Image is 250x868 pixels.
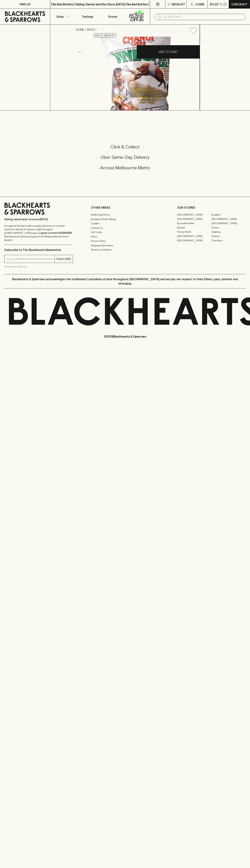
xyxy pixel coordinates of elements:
[211,238,246,243] a: Thornbury
[195,2,204,6] p: Login
[7,277,243,286] p: Blackhearts & Sparrows acknowledges the traditional Custodians of land throughout [GEOGRAPHIC_DAT...
[19,2,31,6] p: FIND US
[172,2,185,6] p: Wishlist
[177,217,211,221] a: [GEOGRAPHIC_DATA]
[210,2,218,6] p: $0.00
[231,2,247,6] p: Checkout
[177,234,211,238] a: [GEOGRAPHIC_DATA]
[56,257,71,261] p: SUBSCRIBE
[4,265,73,268] p: We will never spam you
[91,230,159,235] a: Gift Cards
[100,9,125,24] a: Stores
[50,9,75,24] button: Shop
[224,3,226,5] p: 0
[56,14,64,19] p: Shop
[4,248,73,252] p: Subscribe to The Blackhearts Newsletter
[91,213,159,217] a: Bottle Drop FAQ's
[4,224,73,242] p: It is against the law to sell or supply alcohol to, or to obtain alcohol on behalf of a person un...
[188,26,198,35] button: Add to wishlist
[91,248,159,252] a: Terms & Conditions
[4,130,246,189] div: Call to action block
[4,144,246,150] h5: Click & Collect
[76,28,84,31] a: HOME
[211,230,246,234] a: Geelong
[108,14,117,19] p: Stores
[91,235,159,239] a: FAQ's
[91,226,159,230] a: Contact Us
[39,231,72,234] strong: Liquor License #32064953
[211,217,246,221] a: [GEOGRAPHIC_DATA]
[75,9,100,24] a: Tastings
[211,213,246,217] a: Braddon
[4,218,73,221] p: Sibling owned and run since [DATE]
[87,28,95,31] a: SHOP
[211,234,246,238] a: Prahran
[4,154,246,160] h5: Uber Same-Day Delivery
[91,239,159,243] a: Privacy Policy
[91,217,159,221] a: Business & Bulk Gifting
[177,225,211,230] a: Elwood
[211,225,246,230] a: Fitzroy
[137,45,200,59] button: ADD TO CART
[177,213,211,217] a: [GEOGRAPHIC_DATA]
[7,256,55,262] input: e.g. jane@blackheartsandsparrows.com.au
[177,230,211,234] a: Fitzroy North
[163,14,243,20] input: Try "Pinot noir"
[177,221,211,225] a: Brunswick West
[82,14,93,19] p: Tastings
[159,50,178,54] p: ADD TO CART
[73,37,200,110] img: 37129.png
[91,221,159,226] a: Careers
[177,205,246,210] p: OUR STORES
[4,165,246,171] h5: Across Melbourne Metro
[93,33,117,38] button: Add to wishlist
[177,238,211,243] a: [GEOGRAPHIC_DATA]
[211,221,246,225] a: [GEOGRAPHIC_DATA]
[91,243,159,248] a: Shipping Information
[55,255,73,263] button: SUBSCRIBE
[91,205,159,210] p: OTHER AREAS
